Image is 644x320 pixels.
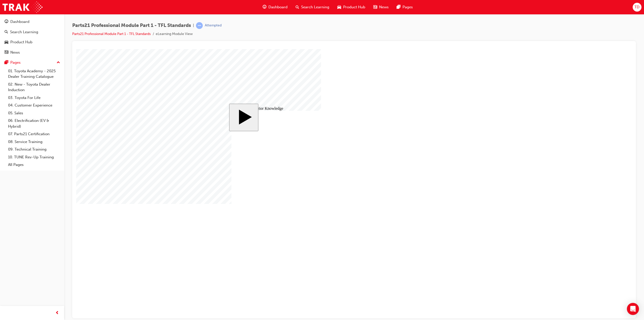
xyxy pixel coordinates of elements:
span: News [379,4,389,10]
a: Parts21 Professional Module Part 1 - TFL Standards [72,32,151,36]
span: Dashboard [268,4,288,10]
span: news-icon [5,50,8,55]
a: 05. Sales [6,109,62,117]
a: 02. New - Toyota Dealer Induction [6,81,62,94]
a: All Pages [6,161,62,169]
span: Product Hub [343,4,365,10]
li: eLearning Module View [156,31,193,37]
button: Pages [2,58,62,67]
button: DashboardSearch LearningProduct HubNews [2,16,62,58]
a: 04. Customer Experience [6,101,62,109]
a: 01. Toyota Academy - 2025 Dealer Training Catalogue [6,67,62,81]
span: | [193,23,194,28]
div: Attempted [205,23,222,28]
a: 08. Service Training [6,138,62,146]
span: Pages [403,4,413,10]
span: car-icon [337,4,341,10]
span: search-icon [296,4,299,10]
span: news-icon [373,4,377,10]
div: Search Learning [10,29,38,35]
span: Parts21 Professional Module Part 1 - TFL Standards [72,23,191,28]
a: 07. Parts21 Certification [6,130,62,138]
a: 09. Technical Training [6,146,62,153]
span: guage-icon [263,4,266,10]
div: Open Intercom Messenger [627,303,639,315]
a: 03. Toyota For Life [6,94,62,102]
a: news-iconNews [369,2,393,12]
div: Product Hub [10,39,32,45]
a: guage-iconDashboard [259,2,292,12]
img: Trak [3,2,43,13]
span: up-icon [57,59,60,66]
a: 10. TUNE Rev-Up Training [6,153,62,161]
a: car-iconProduct Hub [333,2,369,12]
span: car-icon [5,40,8,45]
div: Dashboard [10,19,29,25]
a: Dashboard [2,17,62,26]
span: search-icon [5,30,8,34]
span: TD [634,4,639,10]
span: pages-icon [397,4,400,10]
span: Search Learning [301,4,329,10]
span: learningRecordVerb_ATTEMPT-icon [196,22,203,29]
div: Parts 21 Professionals 1-6 Start Course [153,55,403,215]
div: Pages [10,60,21,65]
button: Start [153,55,182,82]
span: prev-icon [55,310,59,316]
a: News [2,48,62,57]
span: guage-icon [5,20,8,24]
a: 06. Electrification (EV & Hybrid) [6,117,62,130]
a: Search Learning [2,27,62,37]
button: TD [633,3,641,12]
a: pages-iconPages [393,2,417,12]
div: News [10,50,20,55]
span: pages-icon [5,60,8,65]
a: Product Hub [2,38,62,47]
a: search-iconSearch Learning [292,2,333,12]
